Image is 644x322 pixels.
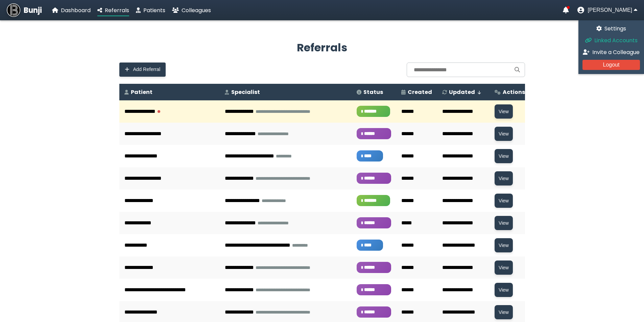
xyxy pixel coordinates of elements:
span: Bunji [24,5,42,16]
button: Logout [582,60,640,70]
span: Colleagues [182,6,211,14]
a: Linked Accounts [582,36,640,45]
button: View [495,305,513,319]
a: Dashboard [52,6,91,15]
span: [PERSON_NAME] [588,7,632,13]
a: Invite a Colleague [582,48,640,56]
span: Linked Accounts [594,36,638,44]
button: View [495,261,513,275]
button: View [495,238,513,252]
button: Add Referral [119,63,166,77]
span: Referrals [105,6,129,14]
span: Invite a Colleague [592,48,640,56]
button: View [495,283,513,297]
button: View [495,216,513,230]
img: Bunji Dental Referral Management [7,3,20,17]
a: Patients [136,6,165,15]
span: Dashboard [61,6,91,14]
th: Actions [490,84,530,100]
span: Logout [603,62,620,68]
span: Add Referral [133,67,161,72]
a: Colleagues [172,6,211,15]
th: Status [352,84,396,100]
th: Updated [437,84,490,100]
button: View [495,127,513,141]
span: Settings [604,25,626,32]
th: Specialist [220,84,352,100]
button: View [495,171,513,185]
a: Notifications [563,7,569,14]
button: View [495,149,513,163]
th: Patient [119,84,220,100]
a: Referrals [97,6,129,15]
a: Bunji [7,3,42,17]
button: View [495,104,513,119]
button: User menu [577,7,637,14]
th: Created [396,84,437,100]
h2: Referrals [119,40,525,56]
button: View [495,194,513,208]
a: Settings [582,24,640,33]
span: Patients [143,6,165,14]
